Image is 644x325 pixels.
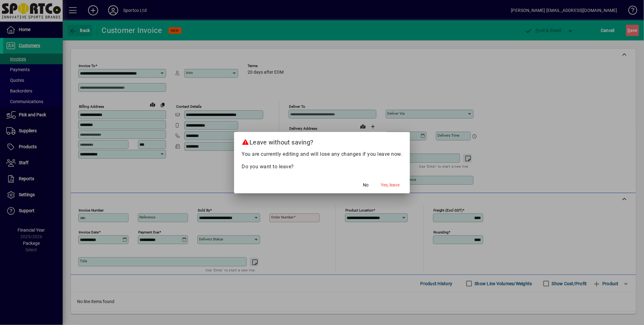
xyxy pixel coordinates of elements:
span: Yes, leave [381,182,400,188]
button: Yes, leave [379,180,402,191]
button: No [356,180,376,191]
span: No [363,182,369,188]
h2: Leave without saving? [234,132,410,150]
p: Do you want to leave? [242,163,402,170]
p: You are currently editing and will lose any changes if you leave now. [242,150,402,158]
